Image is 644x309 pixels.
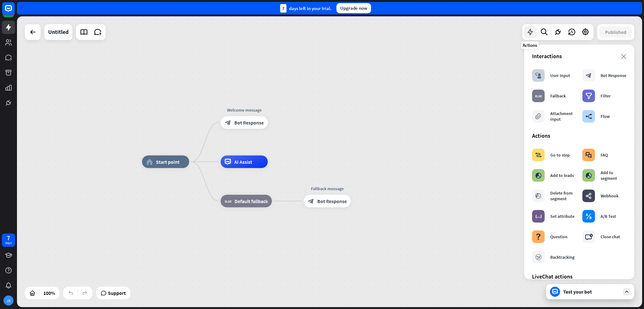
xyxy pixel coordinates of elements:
div: JS [3,295,14,306]
i: filter [586,93,592,99]
div: Fallback [550,93,566,99]
div: Backtracking [550,254,575,260]
i: block_delete_from_segment [535,193,541,199]
div: Welcome message [216,107,273,113]
i: block_add_to_segment [535,172,541,179]
div: Webhook [601,193,619,199]
div: Attachment input [550,111,576,122]
div: Flow [601,113,610,119]
i: block_close_chat [585,234,593,240]
i: block_bot_response [225,119,231,126]
i: block_fallback [535,93,542,99]
div: Question [550,234,568,240]
div: 7 [280,4,286,13]
div: 7 [7,235,10,241]
div: Untitled [48,24,69,40]
div: Close chat [601,234,620,240]
div: Set attribute [550,213,575,219]
button: Open LiveChat chat widget [5,3,24,21]
i: block_fallback [225,198,231,204]
div: days [5,241,12,245]
span: Start point [156,159,180,165]
i: block_backtracking [535,254,542,260]
div: Delete from segment [550,190,576,201]
i: block_question [535,234,541,240]
i: block_add_to_segment [586,172,592,179]
i: block_set_attribute [535,213,542,219]
div: Go to step [550,152,570,158]
a: 7 days [2,234,15,247]
i: block_faq [586,152,592,158]
div: Add to leads [550,173,574,178]
div: Test your bot [563,289,620,295]
span: Bot Response [234,119,264,126]
div: Filter [601,93,611,99]
span: Bot Response [317,198,347,204]
i: block_attachment [535,113,541,119]
div: Bot Response [601,73,626,78]
i: builder_tree [586,113,592,119]
span: Default fallback [235,198,268,204]
span: Support [108,288,126,298]
i: block_goto [535,152,542,158]
i: block_ab_testing [586,213,592,219]
i: webhooks [586,193,592,199]
i: block_bot_response [586,72,592,79]
button: Published [599,26,632,38]
i: block_user_input [535,72,541,79]
div: Actions [532,132,626,139]
span: AI Assist [234,159,252,165]
div: Fallback message [299,185,356,192]
div: Upgrade now [336,3,371,13]
div: days left in your trial. [280,4,331,13]
div: Add to segment [601,170,626,181]
div: A/B Test [601,213,616,219]
div: 100% [42,288,57,298]
div: Interactions [532,52,626,60]
div: FAQ [601,152,608,158]
i: close [621,54,626,59]
i: block_bot_response [308,198,314,204]
i: home_2 [146,159,153,165]
div: User Input [550,73,570,78]
div: LiveChat actions [532,273,626,280]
